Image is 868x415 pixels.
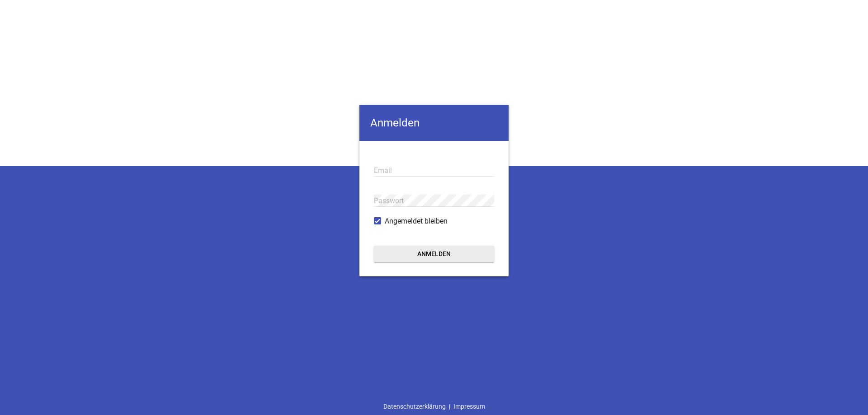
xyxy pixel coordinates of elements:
a: Datenschutzerklärung [380,398,449,415]
span: Angemeldet bleiben [385,216,448,227]
h4: Anmelden [359,105,509,141]
div: | [380,398,488,415]
button: Anmelden [374,246,494,262]
a: Impressum [450,398,488,415]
